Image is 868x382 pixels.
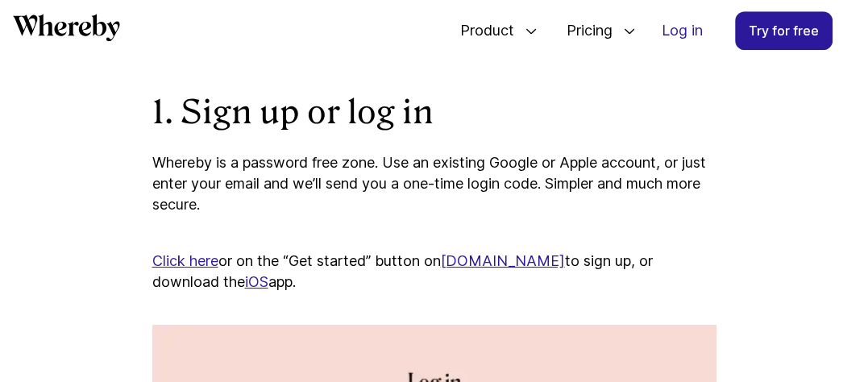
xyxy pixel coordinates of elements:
a: Whereby [13,14,120,47]
a: iOS [245,273,268,290]
p: Whereby is a password free zone. Use an existing Google or Apple account, or just enter your emai... [152,152,716,215]
span: Product [444,4,518,57]
a: Click here [152,252,218,269]
svg: Whereby [13,14,120,41]
a: Try for free [735,11,833,50]
a: Log in [649,12,716,49]
span: Pricing [550,4,617,57]
h2: 1. Sign up or log in [152,91,716,133]
p: or on the “Get started” button on to sign up, or download the app. [152,230,716,293]
a: [DOMAIN_NAME] [441,252,565,269]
